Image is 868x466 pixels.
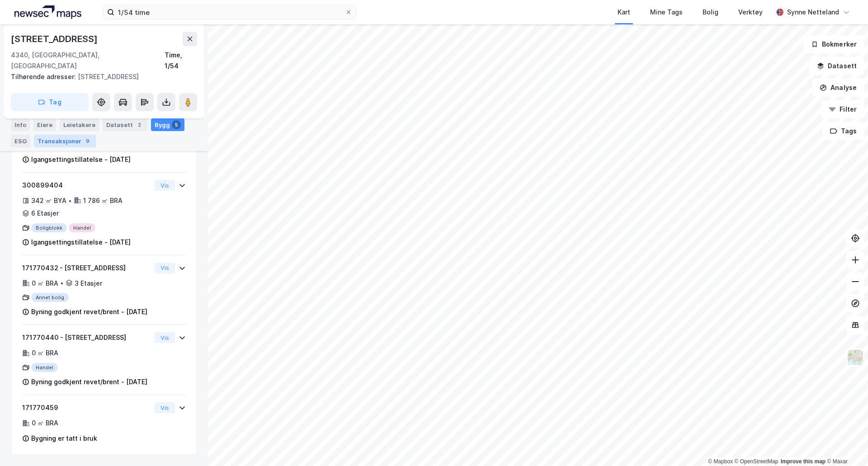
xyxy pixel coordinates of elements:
div: 4340, [GEOGRAPHIC_DATA], [GEOGRAPHIC_DATA] [11,50,165,71]
div: 1 786 ㎡ BRA [83,195,123,206]
button: Vis [155,402,175,413]
div: ESG [11,135,30,147]
img: logo.a4113a55bc3d86da70a041830d287a7e.svg [14,5,81,19]
div: 0 ㎡ BRA [32,348,58,358]
div: Byning godkjent revet/brent - [DATE] [31,306,147,317]
div: [STREET_ADDRESS] [11,32,99,46]
div: Synne Netteland [787,7,839,18]
button: Vis [155,332,175,343]
div: Bolig [703,7,718,18]
div: Eiere [33,118,56,131]
div: 171770432 - [STREET_ADDRESS] [22,263,151,273]
div: Verktøy [738,7,763,18]
div: Bygg [151,118,184,131]
div: Mine Tags [650,7,683,18]
div: [STREET_ADDRESS] [11,71,190,82]
div: Transaksjoner [34,135,96,147]
div: Datasett [103,118,147,131]
div: • [68,197,72,204]
button: Tags [822,122,864,140]
div: Info [11,118,30,131]
a: Improve this map [781,458,826,465]
button: Datasett [809,57,864,75]
a: OpenStreetMap [735,458,778,465]
button: Bokmerker [803,35,864,53]
input: Søk på adresse, matrikkel, gårdeiere, leietakere eller personer [114,5,345,19]
span: Tilhørende adresser: [11,73,78,80]
div: Time, 1/54 [165,50,197,71]
div: 2 [135,120,144,129]
div: 300899404 [22,180,151,191]
div: 9 [83,137,92,146]
div: Leietakere [60,118,99,131]
button: Tag [11,93,89,111]
div: 0 ㎡ BRA [32,278,58,289]
div: Igangsettingstillatelse - [DATE] [31,154,131,165]
button: Filter [821,100,864,118]
div: 6 Etasjer [31,208,59,219]
button: Analyse [812,79,864,97]
div: 342 ㎡ BYA [31,195,66,206]
div: 3 Etasjer [75,278,102,289]
div: Igangsettingstillatelse - [DATE] [31,237,131,248]
div: 171770440 - [STREET_ADDRESS] [22,332,151,343]
button: Vis [155,263,175,273]
div: Kart [618,7,630,18]
div: 171770459 [22,402,151,413]
div: Byning godkjent revet/brent - [DATE] [31,377,147,387]
iframe: Chat Widget [823,423,868,466]
div: 0 ㎡ BRA [32,418,58,428]
div: Kontrollprogram for chat [823,423,868,466]
div: 5 [172,120,181,129]
img: Z [847,349,864,366]
div: • [60,279,64,287]
button: Vis [155,180,175,191]
a: Mapbox [708,458,733,465]
div: Bygning er tatt i bruk [31,433,97,444]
